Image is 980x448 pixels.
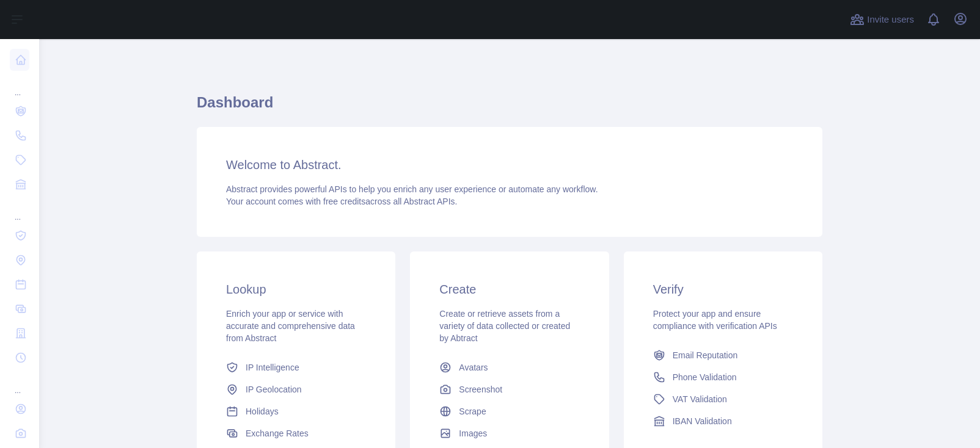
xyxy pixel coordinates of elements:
[10,198,29,222] div: ...
[221,400,371,422] a: Holidays
[648,344,798,366] a: Email Reputation
[221,378,371,400] a: IP Geolocation
[226,184,598,194] span: Abstract provides powerful APIs to help you enrich any user experience or automate any workflow.
[673,415,732,427] span: IBAN Validation
[10,73,29,98] div: ...
[221,356,371,378] a: IP Intelligence
[10,371,29,396] div: ...
[648,366,798,388] a: Phone Validation
[197,93,822,122] h1: Dashboard
[459,361,488,374] span: Avatars
[246,383,302,396] span: IP Geolocation
[648,388,798,410] a: VAT Validation
[673,349,738,361] span: Email Reputation
[653,309,777,331] span: Protect your app and ensure compliance with verification APIs
[653,281,793,298] h3: Verify
[673,371,737,383] span: Phone Validation
[434,400,584,422] a: Scrape
[459,405,486,417] span: Scrape
[459,383,502,396] span: Screenshot
[439,281,579,298] h3: Create
[459,427,487,439] span: Images
[226,156,793,173] h3: Welcome to Abstract.
[434,422,584,444] a: Images
[226,197,457,206] span: Your account comes with across all Abstract APIs.
[439,309,570,343] span: Create or retrieve assets from a variety of data collected or created by Abtract
[226,281,366,298] h3: Lookup
[246,405,279,417] span: Holidays
[323,197,365,206] span: free credits
[434,378,584,400] a: Screenshot
[246,427,309,439] span: Exchange Rates
[673,393,727,405] span: VAT Validation
[246,361,299,374] span: IP Intelligence
[221,422,371,444] a: Exchange Rates
[648,410,798,432] a: IBAN Validation
[434,356,584,378] a: Avatars
[847,10,916,29] button: Invite users
[226,309,355,343] span: Enrich your app or service with accurate and comprehensive data from Abstract
[867,13,914,27] span: Invite users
